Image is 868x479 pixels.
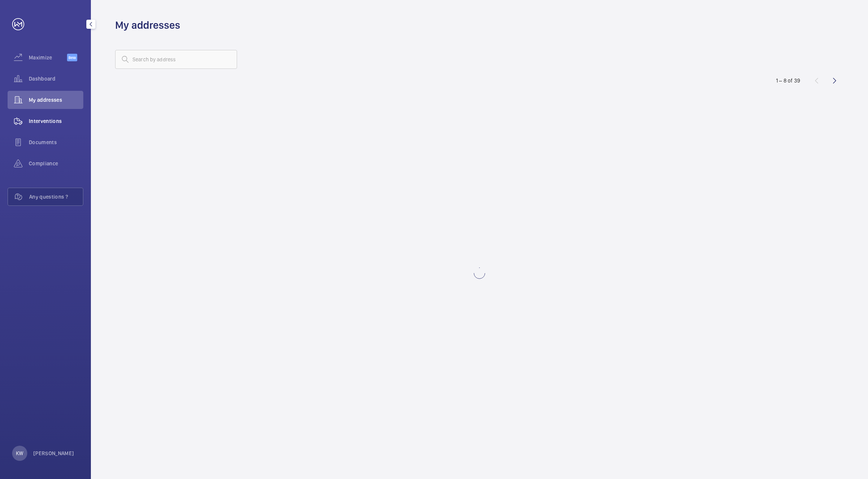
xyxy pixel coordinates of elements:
[29,160,83,167] span: Compliance
[67,54,77,61] span: Beta
[16,449,23,457] p: KW
[115,18,180,32] h1: My addresses
[29,117,83,125] span: Interventions
[29,54,67,61] span: Maximize
[115,50,237,69] input: Search by address
[29,138,83,146] span: Documents
[776,77,800,84] div: 1 – 8 of 39
[29,193,83,201] span: Any questions ?
[33,449,74,457] p: [PERSON_NAME]
[29,96,83,104] span: My addresses
[29,75,83,82] span: Dashboard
